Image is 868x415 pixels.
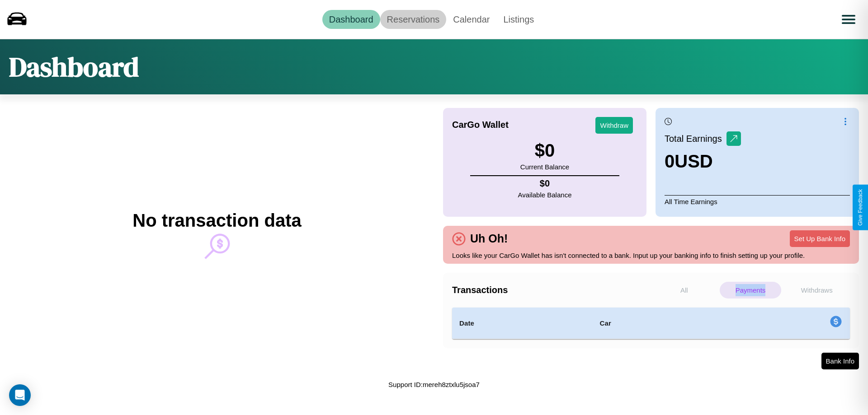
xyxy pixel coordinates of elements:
h4: Date [459,318,585,329]
div: Open Intercom Messenger [9,384,31,406]
h4: Uh Oh! [466,232,512,245]
h2: No transaction data [132,210,301,231]
div: Give Feedback [857,189,863,226]
a: Dashboard [322,10,380,29]
button: Withdraw [595,117,633,134]
p: Withdraws [786,282,848,298]
button: Open menu [836,7,861,32]
p: Looks like your CarGo Wallet has isn't connected to a bank. Input up your banking info to finish ... [452,249,850,261]
h4: Car [599,318,709,329]
table: simple table [452,308,850,339]
a: Listings [496,10,541,29]
h4: CarGo Wallet [452,120,509,130]
h4: Transactions [452,285,651,295]
h3: 0 USD [665,151,741,172]
a: Reservations [380,10,447,29]
button: Bank Info [821,353,859,369]
a: Calendar [446,10,496,29]
p: All Time Earnings [665,195,850,208]
h4: $ 0 [518,178,572,189]
p: Total Earnings [665,131,726,147]
h3: $ 0 [520,140,569,161]
p: Payments [720,282,782,298]
p: Support ID: mereh8ztxlu5jsoa7 [388,378,480,391]
h1: Dashboard [9,48,139,85]
button: Set Up Bank Info [790,230,850,247]
p: All [653,282,715,298]
p: Current Balance [520,161,569,173]
p: Available Balance [518,189,572,201]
